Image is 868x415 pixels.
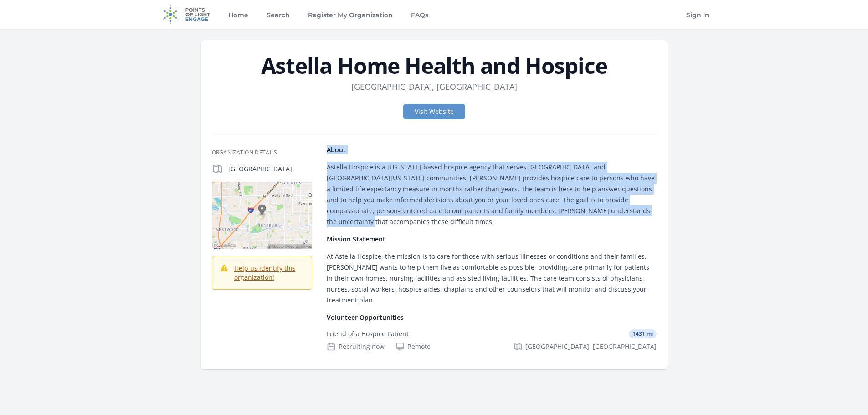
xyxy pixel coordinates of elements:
div: Recruiting now [327,342,385,351]
img: Map [212,182,312,249]
div: Friend of a Hospice Patient [327,329,409,338]
p: Astella Hospice is a [US_STATE] based hospice agency that serves [GEOGRAPHIC_DATA] and [GEOGRAPHI... [327,162,657,227]
div: Remote [395,342,431,351]
h1: Astella Home Health and Hospice [212,55,657,77]
p: [GEOGRAPHIC_DATA] [228,164,312,174]
h3: Organization Details [212,149,312,156]
a: Visit Website [403,104,465,119]
p: At Astella Hospice, the mission is to care for those with serious illnesses or conditions and the... [327,251,657,306]
a: Help us identify this organization! [234,264,296,282]
h4: Volunteer Opportunities [327,313,657,322]
h4: Mission Statement [327,235,657,244]
h4: About [327,145,657,154]
span: [GEOGRAPHIC_DATA], [GEOGRAPHIC_DATA] [525,342,657,351]
dd: [GEOGRAPHIC_DATA], [GEOGRAPHIC_DATA] [351,80,517,93]
span: 1431 mi [629,329,657,338]
a: Friend of a Hospice Patient 1431 mi Recruiting now Remote [GEOGRAPHIC_DATA], [GEOGRAPHIC_DATA] [323,322,660,359]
